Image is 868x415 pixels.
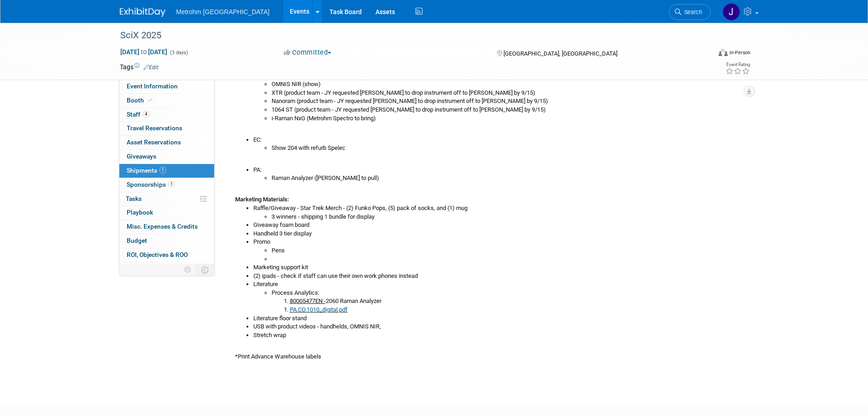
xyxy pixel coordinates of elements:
li: Show 204 with refurb Spelec [272,144,742,153]
span: 1 [168,181,175,188]
span: Asset Reservations [127,138,181,146]
a: Misc. Expenses & Credits [119,220,214,234]
li: PA: [253,166,742,183]
div: In-Person [729,49,750,56]
div: Event Format [657,47,751,61]
a: Giveaways [119,150,214,164]
li: 1064 ST (product team - JY requested [PERSON_NAME] to drop instrument off to [PERSON_NAME] by 9/15) [272,106,742,114]
span: Travel Reservations [127,124,182,132]
a: Travel Reservations [119,122,214,135]
span: Event Information [127,82,178,90]
li: Nanoram (product team - JY requested [PERSON_NAME] to drop instrument off to [PERSON_NAME] by 9/15) [272,97,742,106]
a: Booth [119,94,214,108]
i: Booth reservation complete [148,97,153,102]
li: Giveaway foam board [253,221,742,230]
div: SciX 2025 [117,27,697,44]
li: USB with product videos - handhelds, OMNIS NIR, [253,323,742,331]
li: XTR (product team - JY requested [PERSON_NAME] to drop instrument off to [PERSON_NAME] by 9/15) [272,89,742,97]
img: ExhibitDay [120,8,165,17]
a: Tasks [119,192,214,206]
a: Staff4 [119,108,214,122]
a: Shipments1 [119,164,214,178]
li: Literature floor stand [253,314,742,323]
b: Marketing Materials: [235,196,289,203]
img: Format-Inperson.png [719,49,728,56]
li: Spec: [253,72,742,123]
span: [DATE] [DATE] [120,48,168,56]
li: Marketing support kit [253,263,742,272]
div: Advance warehouse starts Advance warehouse deadline Warehouse receiving hours are . Marketing nee... [228,3,742,361]
a: ROI, Objectives & ROO [119,248,214,262]
li: Literature [253,280,742,314]
span: ROI, Objectives & ROO [127,251,188,258]
span: 4 [143,111,149,118]
span: [GEOGRAPHIC_DATA], [GEOGRAPHIC_DATA] [503,50,617,57]
td: Tags [120,62,159,72]
li: Promo [253,238,742,263]
span: Tasks [126,195,142,202]
td: Personalize Event Tab Strip [180,264,196,276]
li: Pens [272,246,742,255]
span: Search [681,9,702,15]
li: Raffle/Giveaway - Star Trek Merch - (2) Funko Pops, (5) pack of socks, and (1) mug [253,204,742,221]
span: 1 [159,167,166,174]
a: Playbook [119,206,214,220]
span: to [139,48,148,56]
a: Sponsorships1 [119,178,214,192]
span: Playbook [127,209,153,216]
a: Search [669,4,711,20]
a: Event Information [119,80,214,93]
a: Budget [119,234,214,248]
span: Staff [127,111,149,118]
li: Process Analytics: [272,289,742,314]
span: Budget [127,237,147,244]
li: EC: [253,136,742,153]
a: Edit [144,64,159,71]
div: Event Rating [725,62,750,67]
td: Toggle Event Tabs [195,264,214,276]
li: i-Raman NxG (Metrohm Spectro to bring) [272,114,742,123]
span: (3 days) [169,50,188,56]
li: 2060 Raman Analyzer [290,297,742,306]
li: (2) ipads - check if staff can use their own work phones instead [253,272,742,281]
li: Stretch wrap [253,331,742,340]
li: Handheld 3 tier display [253,230,742,238]
span: Booth [127,97,154,104]
a: PA.CO.1010_digital.pdf [290,306,348,313]
li: OMNIS NIR (show) [272,80,742,89]
span: Shipments [127,167,166,174]
u: 80005477EN - [290,297,326,304]
span: Misc. Expenses & Credits [127,223,198,230]
button: Committed [281,48,335,57]
li: Raman Analyzer ([PERSON_NAME] to pull) [272,174,742,183]
span: Metrohm [GEOGRAPHIC_DATA] [176,8,270,15]
span: Giveaways [127,153,156,160]
span: Sponsorships [127,181,175,188]
img: Joanne Yam [723,3,740,20]
a: Asset Reservations [119,136,214,149]
li: 3 winners - shipping 1 bundle for display [272,213,742,221]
